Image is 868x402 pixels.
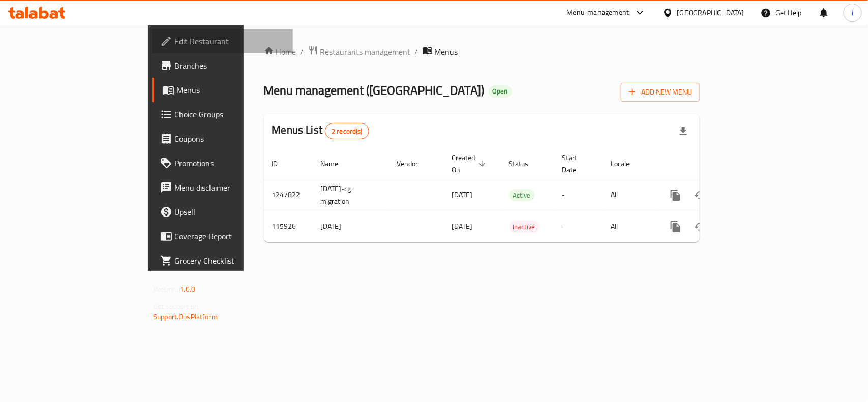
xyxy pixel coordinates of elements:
[153,310,218,323] a: Support.OpsPlatform
[152,249,293,273] a: Grocery Checklist
[509,221,540,233] div: Inactive
[567,7,630,19] div: Menu-management
[452,188,473,201] span: [DATE]
[152,200,293,224] a: Upsell
[415,46,418,58] li: /
[509,190,535,201] span: Active
[153,283,178,296] span: Version:
[509,221,540,233] span: Inactive
[611,158,643,170] span: Locale
[489,87,512,96] span: Open
[603,211,655,242] td: All
[688,183,712,207] button: Change Status
[264,148,769,242] table: enhanced table
[489,85,512,98] div: Open
[174,181,285,194] span: Menu disclaimer
[174,157,285,169] span: Promotions
[655,148,769,179] th: Actions
[174,255,285,267] span: Grocery Checklist
[688,214,712,239] button: Change Status
[325,123,369,139] div: Total records count
[174,108,285,120] span: Choice Groups
[452,220,473,233] span: [DATE]
[562,151,591,176] span: Start Date
[152,175,293,200] a: Menu disclaimer
[452,151,489,176] span: Created On
[176,84,285,96] span: Menus
[509,189,535,201] div: Active
[664,183,688,207] button: more
[308,45,411,58] a: Restaurants management
[264,79,485,102] span: Menu management ( [GEOGRAPHIC_DATA] )
[272,122,369,139] h2: Menus List
[152,151,293,175] a: Promotions
[554,211,603,242] td: -
[152,102,293,127] a: Choice Groups
[603,179,655,211] td: All
[152,127,293,151] a: Coupons
[313,179,389,211] td: [DATE]-cg migration
[664,214,688,239] button: more
[174,133,285,145] span: Coupons
[152,53,293,78] a: Branches
[313,211,389,242] td: [DATE]
[321,158,352,170] span: Name
[325,127,369,136] span: 2 record(s)
[621,83,700,102] button: Add New Menu
[152,29,293,53] a: Edit Restaurant
[320,46,411,58] span: Restaurants management
[153,300,200,313] span: Get support on:
[435,46,458,58] span: Menus
[179,283,195,296] span: 1.0.0
[509,158,542,170] span: Status
[174,35,285,47] span: Edit Restaurant
[629,86,692,99] span: Add New Menu
[677,7,744,18] div: [GEOGRAPHIC_DATA]
[554,179,603,211] td: -
[301,46,304,58] li: /
[174,206,285,218] span: Upsell
[671,119,696,143] div: Export file
[152,78,293,102] a: Menus
[152,224,293,249] a: Coverage Report
[264,45,700,58] nav: breadcrumb
[174,59,285,72] span: Branches
[272,158,291,170] span: ID
[852,7,853,18] span: i
[397,158,432,170] span: Vendor
[174,230,285,242] span: Coverage Report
